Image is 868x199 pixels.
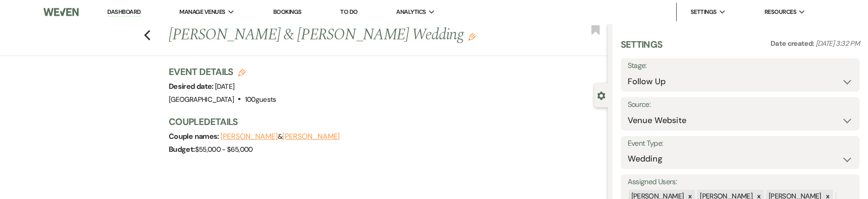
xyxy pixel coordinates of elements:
[169,144,195,154] span: Budget:
[597,91,605,99] button: Close lead details
[282,133,340,140] button: [PERSON_NAME]
[195,145,253,154] span: $55,000 - $65,000
[169,81,215,91] span: Desired date:
[220,132,340,141] span: &
[169,65,276,78] h3: Event Details
[179,7,225,17] span: Manage Venues
[43,2,79,22] img: Weven Logo
[628,59,853,73] label: Stage:
[245,95,276,104] span: 100 guests
[770,39,816,48] span: Date created:
[169,95,234,104] span: [GEOGRAPHIC_DATA]
[691,7,717,17] span: Settings
[169,131,220,141] span: Couple names:
[396,7,426,17] span: Analytics
[468,32,476,41] button: Edit
[169,115,599,128] h3: Couple Details
[628,98,853,112] label: Source:
[628,137,853,150] label: Event Type:
[340,8,357,16] a: To Do
[220,133,278,140] button: [PERSON_NAME]
[764,7,796,17] span: Resources
[816,39,860,48] span: [DATE] 3:32 PM
[107,8,141,17] a: Dashboard
[628,175,853,189] label: Assigned Users:
[621,38,663,58] h3: Settings
[273,8,302,16] a: Bookings
[169,24,516,46] h1: [PERSON_NAME] & [PERSON_NAME] Wedding
[215,82,234,91] span: [DATE]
